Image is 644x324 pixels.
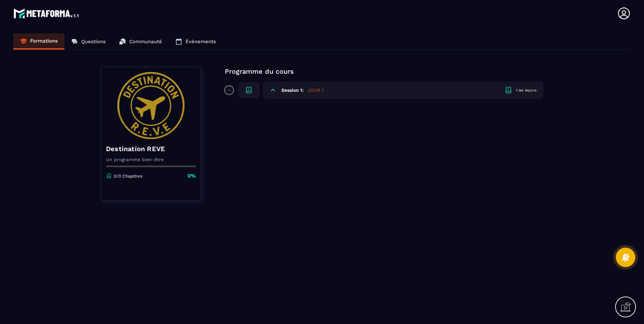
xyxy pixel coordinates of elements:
h5: JOUR 1 [308,87,323,93]
img: banner [106,72,196,139]
div: 1 les leçons [516,88,537,93]
p: Un programme bien-être [106,157,196,162]
p: 0/0 Chapitres [114,174,143,179]
p: 0% [187,172,196,180]
h6: Session 1: [281,87,304,93]
p: Programme du cours [225,67,543,76]
p: 0% [227,89,231,92]
h4: Destination REVE [106,144,196,153]
img: logo [13,7,80,20]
